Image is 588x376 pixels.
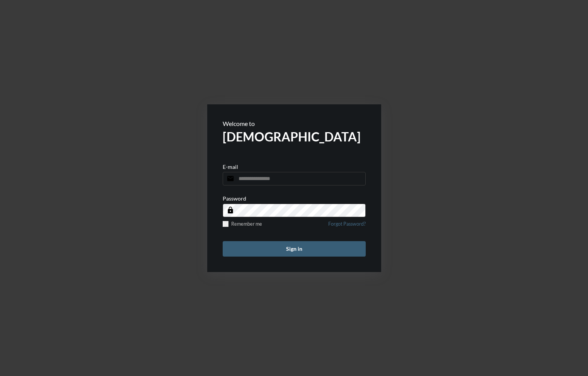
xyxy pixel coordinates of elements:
h2: [DEMOGRAPHIC_DATA] [223,129,366,144]
p: Password [223,195,246,202]
p: E-mail [223,163,238,170]
a: Forgot Password? [328,221,366,231]
label: Remember me [223,221,262,227]
p: Welcome to [223,120,366,127]
button: Sign in [223,241,366,257]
